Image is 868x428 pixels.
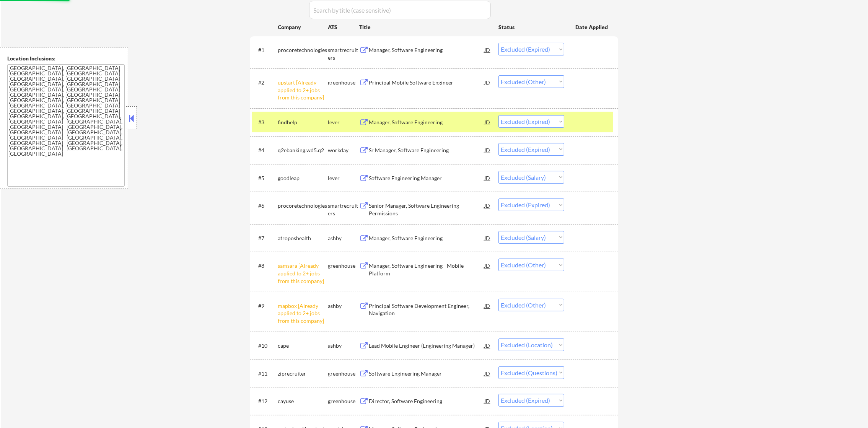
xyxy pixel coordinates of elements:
[258,234,272,242] div: #7
[278,46,328,54] div: procoretechnologies
[328,370,359,378] div: greenhouse
[484,143,491,157] div: JD
[369,174,484,182] div: Software Engineering Manager
[278,342,328,350] div: cape
[278,202,328,210] div: procoretechnologies
[278,119,328,126] div: findhelp
[328,202,359,217] div: smartrecruiters
[258,370,272,378] div: #11
[484,231,491,245] div: JD
[258,174,272,182] div: #5
[278,397,328,405] div: cayuse
[369,46,484,54] div: Manager, Software Engineering
[258,46,272,54] div: #1
[498,20,564,34] div: Status
[369,146,484,154] div: Sr Manager, Software Engineering
[258,202,272,210] div: #6
[369,202,484,217] div: Senior Manager, Software Engineering - Permissions
[328,46,359,61] div: smartrecruiters
[484,43,491,57] div: JD
[258,302,272,310] div: #9
[484,171,491,185] div: JD
[328,262,359,270] div: greenhouse
[328,342,359,350] div: ashby
[278,23,328,31] div: Company
[328,302,359,310] div: ashby
[278,79,328,101] div: upstart [Already applied to 2+ jobs from this company]
[258,146,272,154] div: #4
[369,119,484,126] div: Manager, Software Engineering
[278,234,328,242] div: atroposhealth
[369,262,484,277] div: Manager, Software Engineering - Mobile Platform
[484,199,491,212] div: JD
[484,338,491,352] div: JD
[484,394,491,408] div: JD
[484,299,491,312] div: JD
[369,342,484,350] div: Lead Mobile Engineer (Engineering Manager)
[309,1,491,19] input: Search by title (case sensitive)
[278,262,328,285] div: samsara [Already applied to 2+ jobs from this company]
[369,302,484,317] div: Principal Software Development Engineer, Navigation
[278,370,328,378] div: ziprecruiter
[328,234,359,242] div: ashby
[328,79,359,86] div: greenhouse
[328,146,359,154] div: workday
[484,259,491,272] div: JD
[575,23,609,31] div: Date Applied
[328,119,359,126] div: lever
[484,366,491,380] div: JD
[369,79,484,86] div: Principal Mobile Software Engineer
[258,262,272,270] div: #8
[328,23,359,31] div: ATS
[369,234,484,242] div: Manager, Software Engineering
[484,75,491,89] div: JD
[484,115,491,129] div: JD
[278,302,328,325] div: mapbox [Already applied to 2+ jobs from this company]
[369,397,484,405] div: Director, Software Engineering
[359,23,491,31] div: Title
[369,370,484,378] div: Software Engineering Manager
[258,342,272,350] div: #10
[258,79,272,86] div: #2
[328,397,359,405] div: greenhouse
[278,174,328,182] div: goodleap
[7,55,125,62] div: Location Inclusions:
[278,146,328,154] div: q2ebanking.wd5.q2
[258,119,272,126] div: #3
[258,397,272,405] div: #12
[328,174,359,182] div: lever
